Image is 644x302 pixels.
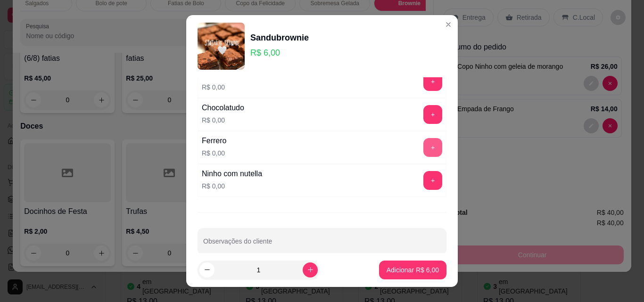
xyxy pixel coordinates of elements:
p: R$ 6,00 [250,46,309,59]
button: Adicionar R$ 6,00 [379,261,446,279]
img: product-image [198,23,245,70]
button: add [423,105,442,124]
button: decrease-product-quantity [199,262,215,278]
button: add [423,171,442,190]
button: add [423,138,442,157]
button: increase-product-quantity [303,262,318,278]
div: Chocolatudo [202,102,244,114]
p: R$ 0,00 [202,115,244,125]
button: add [423,72,442,91]
div: Ferrero [202,135,226,147]
p: Adicionar R$ 6,00 [387,265,439,275]
button: Close [441,17,456,32]
div: Sandubrownie [250,31,309,44]
p: R$ 0,00 [202,148,226,158]
p: R$ 0,00 [202,82,244,92]
div: Ninho com nutella [202,168,262,180]
input: Observações do cliente [203,240,441,250]
p: R$ 0,00 [202,181,262,191]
